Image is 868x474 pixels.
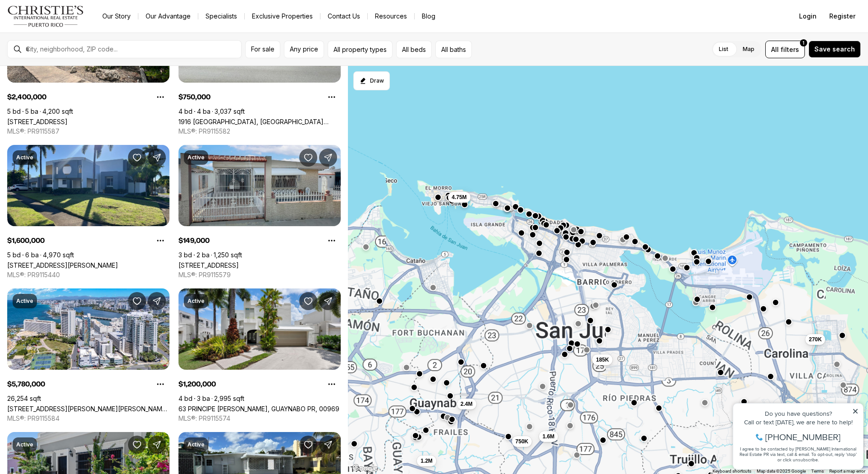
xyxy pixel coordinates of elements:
button: Share Property [148,149,166,167]
img: logo [7,5,84,27]
span: 1.2M [420,457,433,465]
a: Caoba 39, GUAYNABO PR, 00969 [7,118,68,125]
button: Property options [323,232,341,250]
button: 1.6M [539,431,558,441]
label: Map [736,41,762,57]
label: List [712,41,736,57]
button: Share Property [319,436,337,454]
span: filters [781,45,799,54]
button: 4.75M [448,191,470,202]
button: Save Property: 51 MUÑOZ RIVERA AVE, CORNER LOS ROSALES, LAS PALMERAS ST [128,292,146,310]
span: 750K [516,437,529,445]
a: Our Advantage [138,10,198,23]
a: Calle 2 BLQ B 2, JARDINES DE LOIZA, LOIZA PR, 00772 [178,261,239,269]
p: Active [16,441,33,448]
button: 270K [805,334,826,344]
button: 1.2M [417,455,436,466]
span: Login [799,13,817,20]
span: For sale [251,46,274,53]
span: All [771,45,779,54]
button: Property options [151,375,169,393]
a: 1916 SAUCO, SAN JUAN PR, 00921 [178,118,341,125]
button: Allfilters1 [765,41,805,58]
div: Call or text [DATE], we are here to help! [9,29,130,35]
button: Property options [151,88,169,106]
button: Register [824,7,861,25]
button: Save Property: 63 PRINCIPE RAINIERO [299,292,317,310]
span: 185K [596,356,609,363]
button: Property options [323,88,341,106]
span: 1 [803,39,804,46]
a: Blog [415,10,443,23]
p: Active [187,297,205,305]
button: All baths [435,41,472,58]
span: Save search [814,46,855,53]
button: Contact Us [320,10,367,23]
button: All beds [396,41,432,58]
a: 51 MUÑOZ RIVERA AVE, CORNER LOS ROSALES, LAS PALMERAS ST, SAN JUAN PR, 00901 [7,405,169,413]
button: Share Property [319,149,337,167]
button: Any price [284,41,324,58]
a: 63 PRINCIPE RAINIERO, GUAYNABO PR, 00969 [178,405,339,413]
span: 4.75M [452,193,466,200]
button: Save Property: Calle 2 BLQ B 2, JARDINES DE LOIZA [299,149,317,167]
p: Active [187,154,205,161]
a: Our Story [95,10,138,23]
a: Resources [368,10,414,23]
button: 185K [592,354,612,365]
button: For sale [245,41,280,58]
button: Property options [323,375,341,393]
button: Start drawing [353,71,390,90]
a: 51 JAZMIN, SAN JUAN PR, 00926 [7,261,118,269]
span: 1.6M [543,432,555,440]
p: Active [187,441,205,448]
span: 2.4M [461,400,473,408]
button: Save search [809,41,861,58]
a: Exclusive Properties [245,10,320,23]
button: Login [794,7,822,25]
button: Share Property [148,292,166,310]
p: Active [16,297,33,305]
button: Save Property: 254 NORZAGARAY [128,436,146,454]
button: 2.4M [457,399,476,409]
button: Save Property: 51 JAZMIN [128,149,146,167]
span: Register [829,13,855,20]
p: Active [16,154,33,161]
button: Save Property: 56 CALLE [299,436,317,454]
a: Specialists [198,10,244,23]
span: [PHONE_NUMBER] [37,42,112,51]
span: I agree to be contacted by [PERSON_NAME] International Real Estate PR via text, call & email. To ... [11,56,128,73]
button: Property options [151,232,169,250]
button: Share Property [319,292,337,310]
button: Share Property [148,436,166,454]
span: 270K [809,335,822,343]
span: Any price [290,46,318,53]
div: Do you have questions? [9,20,130,27]
button: All property types [328,41,393,58]
button: 750K [512,436,532,446]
